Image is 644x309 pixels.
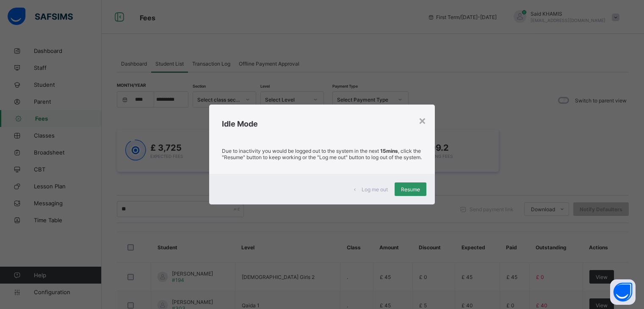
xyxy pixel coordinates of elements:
p: Due to inactivity you would be logged out to the system in the next , click the "Resume" button t... [222,148,422,160]
button: Open asap [610,279,636,305]
h2: Idle Mode [222,119,422,128]
span: Resume [401,186,420,193]
div: × [418,113,426,127]
span: Log me out [362,186,388,193]
strong: 15mins [380,148,398,154]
